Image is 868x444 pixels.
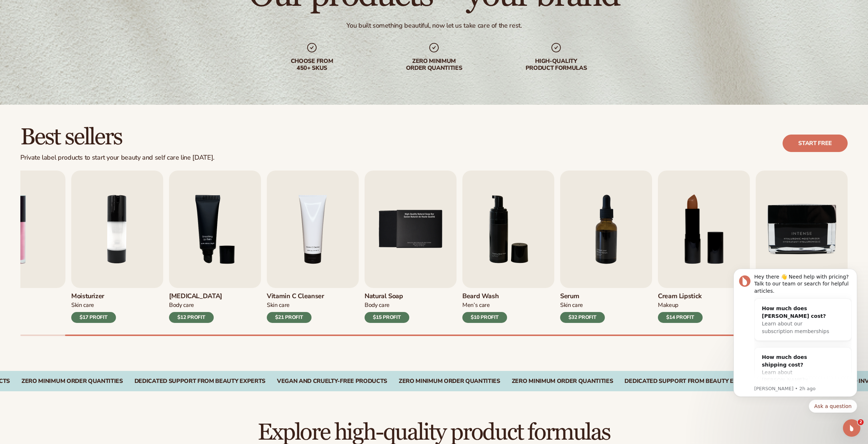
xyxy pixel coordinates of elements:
div: Zero Minimum Order QuantitieS [512,378,613,385]
div: $15 PROFIT [365,312,409,323]
div: Makeup [658,301,703,309]
h3: Natural Soap [365,292,409,300]
div: $32 PROFIT [560,312,605,323]
div: ZERO MINIMUM ORDER QUANTITIES [21,378,123,385]
div: Zero Minimum Order QuantitieS [399,378,500,385]
div: $14 PROFIT [658,312,703,323]
div: Body Care [365,301,409,309]
div: You built something beautiful, now let us take care of the rest. [346,21,522,30]
a: 6 / 9 [462,171,554,323]
h3: Cream Lipstick [658,292,703,300]
div: $21 PROFIT [267,312,312,323]
div: Choose from 450+ Skus [265,58,358,72]
iframe: Intercom notifications message [723,245,868,424]
span: 2 [858,419,864,425]
div: Skin Care [71,301,116,309]
div: Dedicated Support From Beauty Experts [624,378,755,385]
a: 7 / 9 [560,171,652,323]
h3: Beard Wash [462,292,507,300]
div: Skin Care [267,301,324,309]
h3: Vitamin C Cleanser [267,292,324,300]
a: 8 / 9 [658,171,750,323]
h3: [MEDICAL_DATA] [169,292,222,300]
a: 3 / 9 [169,171,261,323]
div: Men’s Care [462,301,507,309]
div: $12 PROFIT [169,312,214,323]
div: DEDICATED SUPPORT FROM BEAUTY EXPERTS [134,378,265,385]
a: 4 / 9 [267,171,359,323]
h3: Moisturizer [71,292,116,300]
a: 5 / 9 [365,171,457,323]
a: 2 / 9 [71,171,163,323]
div: Zero minimum order quantities [387,58,481,72]
div: High-quality product formulas [510,58,603,72]
div: Body Care [169,301,222,309]
div: Vegan and Cruelty-Free Products [277,378,387,385]
iframe: Intercom live chat [843,419,860,437]
h3: Serum [560,292,605,300]
div: $17 PROFIT [71,312,116,323]
a: 9 / 9 [756,171,848,323]
div: $10 PROFIT [462,312,507,323]
div: Skin Care [560,301,605,309]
